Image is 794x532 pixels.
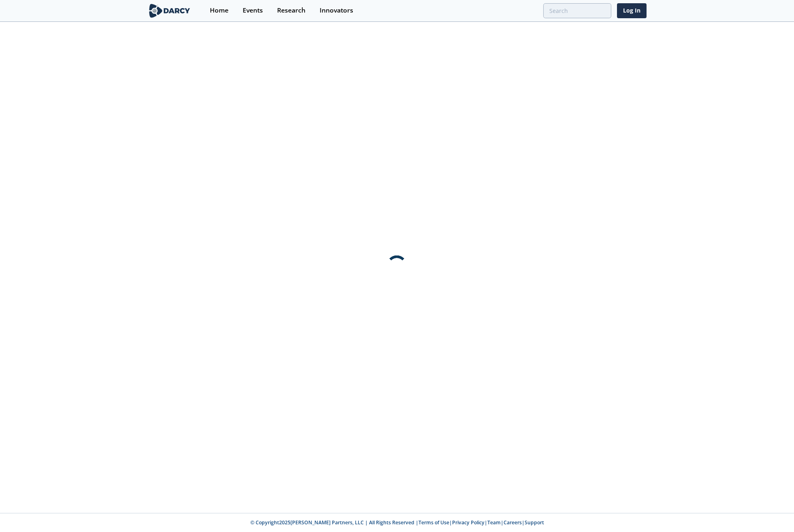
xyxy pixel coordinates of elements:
[97,519,697,526] p: © Copyright 2025 [PERSON_NAME] Partners, LLC | All Rights Reserved | | | | |
[320,7,353,14] div: Innovators
[210,7,228,14] div: Home
[147,4,192,18] img: logo-wide.svg
[504,519,522,526] a: Careers
[277,7,305,14] div: Research
[525,519,544,526] a: Support
[418,519,449,526] a: Terms of Use
[243,7,263,14] div: Events
[452,519,485,526] a: Privacy Policy
[543,3,611,18] input: Advanced Search
[617,3,647,18] a: Log In
[487,519,501,526] a: Team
